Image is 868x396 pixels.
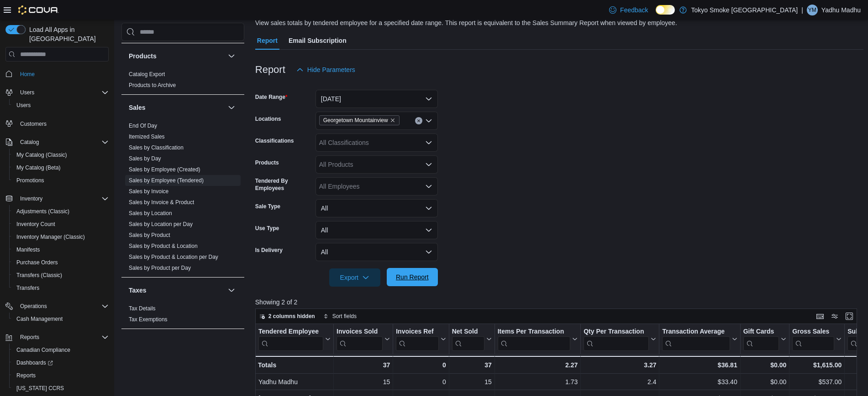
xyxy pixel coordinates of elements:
[20,71,35,78] span: Home
[129,242,198,250] span: Sales by Product & Location
[337,377,390,388] div: 15
[121,69,244,94] div: Products
[121,303,244,329] div: Taxes
[9,218,112,231] button: Inventory Count
[20,89,34,96] span: Users
[2,331,112,344] button: Reports
[16,69,38,80] a: Home
[320,311,360,322] button: Sort fields
[129,232,170,238] a: Sales by Product
[13,345,109,355] span: Canadian Compliance
[497,328,570,336] div: Items Per Transaction
[129,51,157,61] h3: Products
[662,360,737,370] div: $36.81
[18,5,59,15] img: Cova
[13,383,109,394] span: Washington CCRS
[801,5,803,15] p: |
[16,137,109,148] span: Catalog
[258,328,323,336] div: Tendered Employee
[16,301,51,312] button: Operations
[9,356,112,369] a: Dashboards
[129,199,194,206] span: Sales by Invoice & Product
[129,316,168,323] span: Tax Exemptions
[129,71,165,77] a: Catalog Export
[268,313,315,320] span: 2 columns hidden
[319,115,400,125] span: Georgetown Mountainview
[129,305,156,312] span: Tax Details
[452,360,491,370] div: 37
[662,328,730,351] div: Transaction Average
[9,313,112,325] button: Cash Management
[387,268,438,286] button: Run Report
[129,166,200,173] span: Sales by Employee (Created)
[16,315,63,323] span: Cash Management
[662,377,737,388] div: $33.40
[129,231,170,239] span: Sales by Product
[129,286,147,295] h3: Taxes
[16,177,44,184] span: Promotions
[16,118,50,129] a: Customers
[129,199,194,206] a: Sales by Invoice & Product
[13,370,109,381] span: Reports
[316,221,438,239] button: All
[743,328,779,351] div: Gift Card Sales
[13,370,39,381] a: Reports
[396,377,446,388] div: 0
[425,117,432,124] button: Open list of options
[821,5,861,15] p: Yadhu Madhu
[20,120,47,128] span: Customers
[329,268,380,287] button: Export
[620,5,648,15] span: Feedback
[13,231,109,242] span: Inventory Manager (Classic)
[584,328,649,351] div: Qty Per Transaction
[829,311,840,322] button: Display options
[807,5,818,15] div: Yadhu Madhu
[396,360,446,370] div: 0
[255,225,279,232] label: Use Type
[20,139,39,146] span: Catalog
[16,137,42,148] button: Catalog
[743,360,786,370] div: $0.00
[16,284,39,292] span: Transfers
[2,117,112,130] button: Customers
[129,155,161,162] span: Sales by Day
[129,103,146,112] h3: Sales
[13,357,109,368] span: Dashboards
[9,344,112,356] button: Canadian Compliance
[2,192,112,205] button: Inventory
[129,82,176,89] span: Products to Archive
[662,328,737,351] button: Transaction Average
[129,177,204,184] span: Sales by Employee (Tendered)
[289,31,347,50] span: Email Subscription
[129,144,184,151] a: Sales by Classification
[662,328,730,336] div: Transaction Average
[9,174,112,187] button: Promotions
[16,332,43,343] button: Reports
[16,68,109,79] span: Home
[226,285,237,296] button: Taxes
[129,134,165,140] a: Itemized Sales
[129,51,224,61] button: Products
[452,328,491,351] button: Net Sold
[16,151,67,159] span: My Catalog (Classic)
[2,136,112,149] button: Catalog
[129,103,224,112] button: Sales
[396,328,446,351] button: Invoices Ref
[16,118,109,129] span: Customers
[792,377,842,388] div: $537.00
[9,256,112,269] button: Purchase Orders
[255,177,312,192] label: Tendered By Employees
[584,360,656,370] div: 3.27
[255,137,294,144] label: Classifications
[425,139,432,146] button: Open list of options
[13,149,71,160] a: My Catalog (Classic)
[13,383,68,394] a: [US_STATE] CCRS
[605,1,652,19] a: Feedback
[293,61,359,79] button: Hide Parameters
[129,210,172,216] a: Sales by Location
[258,328,331,351] button: Tendered Employee
[255,203,280,210] label: Sale Type
[13,257,62,268] a: Purchase Orders
[16,246,40,253] span: Manifests
[129,210,172,217] span: Sales by Location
